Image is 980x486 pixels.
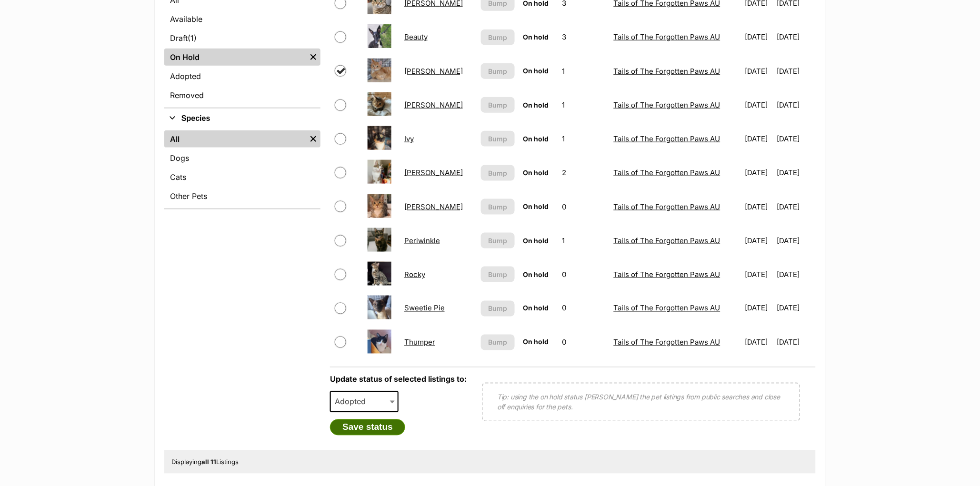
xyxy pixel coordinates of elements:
[741,326,776,359] td: [DATE]
[523,101,549,109] span: On hold
[741,292,776,325] td: [DATE]
[164,30,320,47] a: Draft
[741,156,776,189] td: [DATE]
[164,87,320,104] a: Removed
[481,97,515,113] button: Bump
[614,236,720,245] a: Tails of The Forgotten Paws AU
[330,375,467,384] label: Update status of selected listings to:
[559,122,609,155] td: 1
[488,168,507,178] span: Bump
[404,236,440,245] a: Periwinkle
[404,270,425,279] a: Rocky
[164,169,320,186] a: Cats
[559,55,609,88] td: 1
[559,89,609,121] td: 1
[481,63,515,79] button: Bump
[559,292,609,325] td: 0
[741,190,776,223] td: [DATE]
[523,135,549,143] span: On hold
[523,270,549,278] span: On hold
[488,236,507,246] span: Bump
[404,67,463,76] a: [PERSON_NAME]
[741,20,776,53] td: [DATE]
[164,10,320,28] a: Available
[523,202,549,210] span: On hold
[481,131,515,147] button: Bump
[404,134,414,143] a: Ivy
[188,32,197,44] span: (1)
[481,165,515,181] button: Bump
[614,168,720,177] a: Tails of The Forgotten Paws AU
[164,129,320,208] div: Species
[481,267,515,282] button: Bump
[741,224,776,257] td: [DATE]
[777,292,815,325] td: [DATE]
[488,66,507,76] span: Bump
[306,130,320,148] a: Remove filter
[559,190,609,223] td: 0
[559,258,609,291] td: 0
[777,122,815,155] td: [DATE]
[777,258,815,291] td: [DATE]
[481,301,515,317] button: Bump
[614,67,720,76] a: Tails of The Forgotten Paws AU
[330,391,399,412] span: Adopted
[488,269,507,279] span: Bump
[614,100,720,109] a: Tails of The Forgotten Paws AU
[777,326,815,359] td: [DATE]
[481,335,515,350] button: Bump
[614,134,720,143] a: Tails of The Forgotten Paws AU
[614,32,720,41] a: Tails of The Forgotten Paws AU
[777,20,815,53] td: [DATE]
[523,237,549,245] span: On hold
[164,112,320,125] button: Species
[481,30,515,45] button: Bump
[164,130,306,148] a: All
[741,55,776,88] td: [DATE]
[488,134,507,144] span: Bump
[171,458,239,466] span: Displaying Listings
[777,224,815,257] td: [DATE]
[330,419,405,436] button: Save status
[614,202,720,211] a: Tails of The Forgotten Paws AU
[777,156,815,189] td: [DATE]
[523,67,549,75] span: On hold
[777,89,815,121] td: [DATE]
[614,270,720,279] a: Tails of The Forgotten Paws AU
[559,156,609,189] td: 2
[523,33,549,41] span: On hold
[741,122,776,155] td: [DATE]
[164,68,320,85] a: Adopted
[559,20,609,53] td: 3
[559,326,609,359] td: 0
[488,304,507,314] span: Bump
[404,202,463,211] a: [PERSON_NAME]
[523,338,549,346] span: On hold
[164,149,320,167] a: Dogs
[614,338,720,347] a: Tails of The Forgotten Paws AU
[488,202,507,212] span: Bump
[488,337,507,347] span: Bump
[404,338,435,347] a: Thumper
[777,190,815,223] td: [DATE]
[614,304,720,313] a: Tails of The Forgotten Paws AU
[404,32,428,41] a: Beauty
[164,188,320,205] a: Other Pets
[201,458,216,466] strong: all 11
[481,199,515,215] button: Bump
[741,89,776,121] td: [DATE]
[488,100,507,110] span: Bump
[481,233,515,248] button: Bump
[488,32,507,42] span: Bump
[523,304,549,312] span: On hold
[777,55,815,88] td: [DATE]
[404,304,445,313] a: Sweetie Pie
[306,49,320,66] a: Remove filter
[404,100,463,109] a: [PERSON_NAME]
[559,224,609,257] td: 1
[331,395,375,408] span: Adopted
[404,168,463,177] a: [PERSON_NAME]
[164,49,306,66] a: On Hold
[741,258,776,291] td: [DATE]
[497,392,785,412] p: Tip: using the on hold status [PERSON_NAME] the pet listings from public searches and close off e...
